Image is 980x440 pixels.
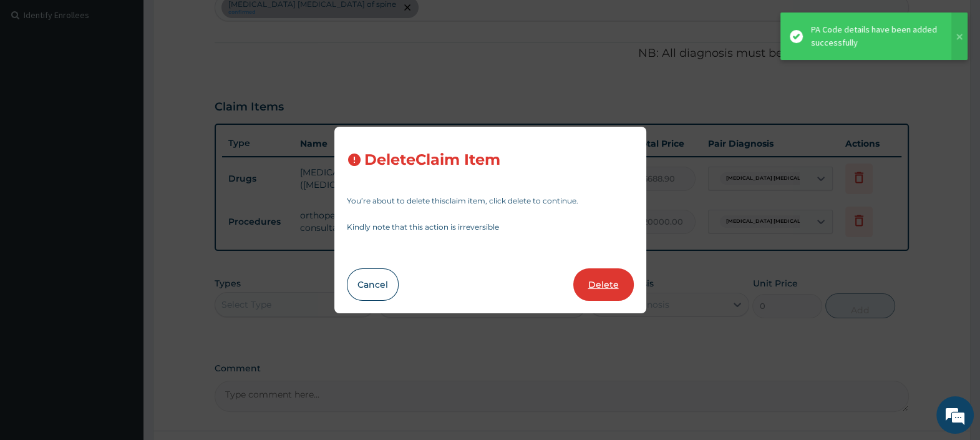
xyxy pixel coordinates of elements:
div: Minimize live chat window [205,6,235,36]
span: We're online! [72,137,172,263]
h3: Delete Claim Item [364,152,500,169]
textarea: Type your message and hit 'Enter' [6,301,238,345]
div: Chat with us now [65,70,210,86]
p: You’re about to delete this claim item , click delete to continue. [347,197,634,205]
button: Cancel [347,268,399,301]
div: PA Code details have been added successfully [811,23,939,49]
p: Kindly note that this action is irreversible [347,223,634,231]
img: d_794563401_company_1708531726252_794563401 [23,62,51,94]
button: Delete [573,268,634,301]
